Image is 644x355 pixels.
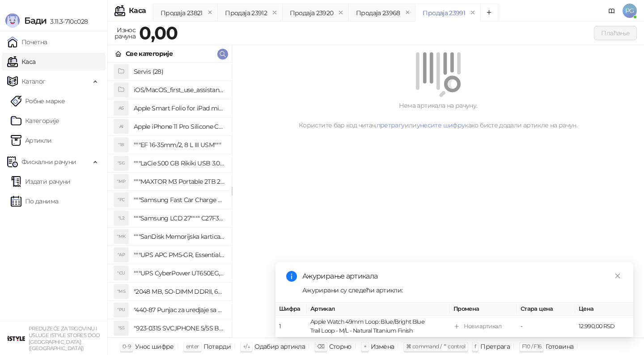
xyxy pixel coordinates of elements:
a: По данима [11,192,58,210]
h4: """SanDisk Memorijska kartica 256GB microSDXC sa SD adapterom SDSQXA1-256G-GN6MA - Extreme PLUS, ... [134,229,225,244]
h4: """UPS CyberPower UT650EG, 650VA/360W , line-int., s_uko, desktop""" [134,266,225,280]
h4: """EF 16-35mm/2, 8 L III USM""" [134,138,225,152]
div: Продаја 23912 [225,8,267,18]
span: f [475,343,476,350]
span: Фискални рачуни [21,153,76,171]
button: remove [467,9,479,17]
div: Нема артикала на рачуну. Користите бар код читач, или како бисте додали артикле на рачун. [243,101,633,130]
button: remove [402,9,414,17]
a: унесите шифру [417,121,465,129]
h4: Apple iPhone 11 Pro Silicone Case - Black [134,119,225,134]
span: Бади [24,15,47,26]
div: Каса [129,7,146,14]
button: Плаћање [594,26,637,40]
h4: """MAXTOR M3 Portable 2TB 2.5"""" crni eksterni hard disk HX-M201TCB/GM""" [134,174,225,189]
h4: "440-87 Punjac za uredjaje sa micro USB portom 4/1, Stand." [134,303,225,317]
h4: "2048 MB, SO-DIMM DDRII, 667 MHz, Napajanje 1,8 0,1 V, Latencija CL5" [134,284,225,299]
th: Артикал [307,303,450,316]
button: remove [204,9,216,17]
img: Logo [5,13,20,28]
a: Категорије [11,112,59,130]
a: Каса [7,53,35,71]
h4: """Samsung Fast Car Charge Adapter, brzi auto punja_, boja crna""" [134,193,225,207]
h4: """UPS APC PM5-GR, Essential Surge Arrest,5 utic_nica""" [134,248,225,262]
div: Сторно [329,341,352,352]
span: 3.11.3-710c028 [47,17,88,25]
div: "5G [114,156,128,170]
td: - [517,316,575,338]
h4: Apple Smart Folio for iPad mini (A17 Pro) - Sage [134,101,225,115]
div: Готовина [546,341,573,352]
a: Издати рачуни [11,173,71,190]
div: Одабир артикла [254,341,305,352]
td: 12.990,00 RSD [575,316,633,338]
span: ⌫ [317,343,324,350]
span: + [364,343,366,350]
td: Apple Watch 49mm Loop: Blue/Bright Blue Trail Loop - M/L - Natural Titanium Finish [307,316,450,338]
span: ↑/↓ [243,343,250,350]
div: "S5 [114,321,128,335]
th: Шифра [275,303,307,316]
div: "MP [114,174,128,189]
span: PG [623,4,637,18]
div: "AP [114,248,128,262]
span: ⌘ command / ⌃ control [406,343,466,350]
div: "FC [114,193,128,207]
th: Промена [450,303,517,316]
div: Измена [371,341,394,352]
div: "MS [114,284,128,299]
span: F10 / F16 [522,343,541,350]
small: PREDUZEĆE ZA TRGOVINU I USLUGE ISTYLE STORES DOO [GEOGRAPHIC_DATA] ([GEOGRAPHIC_DATA]) [29,325,100,351]
div: Продаја 23920 [290,8,334,18]
div: Унос шифре [135,341,174,352]
a: претрагу [377,121,405,129]
h4: iOS/MacOS_first_use_assistance (4) [134,83,225,97]
span: Каталог [21,72,46,90]
a: ArtikliАртикли [11,131,52,149]
span: info-circle [286,271,297,282]
th: Цена [575,303,633,316]
div: Ажурирање артикала [302,271,623,282]
div: "MK [114,229,128,244]
a: Документација [605,4,619,18]
div: "L2 [114,211,128,225]
h4: """Samsung LCD 27"""" C27F390FHUXEN""" [134,211,225,225]
h4: Servis (28) [134,64,225,79]
div: Све категорије [126,49,173,59]
div: Ажурирани су следећи артикли: [302,285,623,295]
strong: 0,00 [139,22,178,44]
span: 0-9 [123,343,131,350]
div: Износ рачуна [113,24,137,42]
div: Продаја 23968 [356,8,400,18]
a: Робне марке [11,92,65,110]
th: Стара цена [517,303,575,316]
td: 1 [275,316,307,338]
a: Почетна [7,33,47,51]
div: Нови артикал [464,322,501,331]
h4: "923-0315 SVC,IPHONE 5/5S BATTERY REMOVAL TRAY Držač za iPhone sa kojim se otvara display [134,321,225,335]
div: grid [108,63,232,338]
div: "18 [114,138,128,152]
div: "PU [114,303,128,317]
button: Add tab [480,4,498,21]
div: Продаја 23821 [161,8,203,18]
span: enter [186,343,199,350]
button: remove [269,9,280,17]
div: Претрага [480,341,510,352]
img: 64x64-companyLogo-77b92cf4-9946-4f36-9751-bf7bb5fd2c7d.png [7,330,25,347]
a: Close [613,271,623,281]
button: remove [335,9,347,17]
div: "CU [114,266,128,280]
div: AI [114,119,128,134]
div: Потврди [203,341,231,352]
div: AS [114,101,128,115]
div: Продаја 23991 [423,8,465,18]
span: close [614,273,621,279]
h4: """LaCie 500 GB Rikiki USB 3.0 / Ultra Compact & Resistant aluminum / USB 3.0 / 2.5""""""" [134,156,225,170]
